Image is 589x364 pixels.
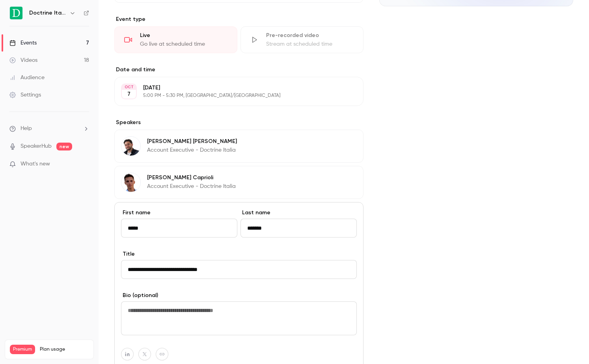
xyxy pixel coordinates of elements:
[121,250,357,258] label: Title
[80,161,89,168] iframe: Noticeable Trigger
[143,93,322,99] p: 5:00 PM - 5:30 PM, [GEOGRAPHIC_DATA]/[GEOGRAPHIC_DATA]
[29,9,66,17] h6: Doctrine Italia
[147,137,237,145] p: [PERSON_NAME] [PERSON_NAME]
[56,143,72,150] span: new
[9,74,45,82] div: Audience
[114,166,363,199] div: Raoul Caprioli[PERSON_NAME] CaprioliAccount Executive - Doctrine Italia
[21,160,50,168] span: What's new
[122,84,136,90] div: OCT
[140,32,227,39] div: Live
[240,26,363,53] div: Pre-recorded videoStream at scheduled time
[114,66,363,74] label: Date and time
[21,142,52,150] a: SpeakerHub
[114,119,363,126] label: Speakers
[143,84,322,92] p: [DATE]
[9,124,89,133] li: help-dropdown-opener
[40,346,89,353] span: Plan usage
[121,173,140,192] img: Raoul Caprioli
[21,124,32,133] span: Help
[147,182,236,190] p: Account Executive - Doctrine Italia
[9,91,41,99] div: Settings
[114,15,363,23] p: Event type
[147,174,236,182] p: [PERSON_NAME] Caprioli
[147,146,237,154] p: Account Executive - Doctrine Italia
[10,7,22,19] img: Doctrine Italia
[9,56,37,64] div: Videos
[121,137,140,156] img: Adrien Fanara
[114,130,363,163] div: Adrien Fanara[PERSON_NAME] [PERSON_NAME]Account Executive - Doctrine Italia
[9,39,37,47] div: Events
[121,292,357,299] label: Bio (optional)
[240,209,357,217] label: Last name
[140,40,227,48] div: Go live at scheduled time
[266,32,354,39] div: Pre-recorded video
[266,40,354,48] div: Stream at scheduled time
[114,26,237,53] div: LiveGo live at scheduled time
[10,345,35,354] span: Premium
[127,90,130,98] p: 7
[121,209,237,217] label: First name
